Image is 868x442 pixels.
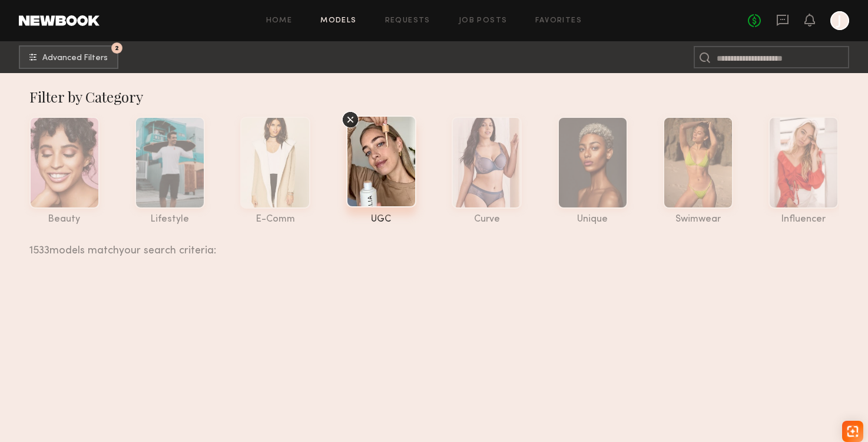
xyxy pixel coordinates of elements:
div: influencer [768,215,839,225]
div: swimwear [663,215,733,225]
div: beauty [29,215,100,225]
a: J [830,11,849,30]
a: Job Posts [459,17,508,25]
div: 1533 models match your search criteria: [29,232,830,256]
div: curve [452,215,522,225]
span: 2 [115,45,119,51]
div: unique [558,215,628,225]
a: Models [320,17,356,25]
span: Advanced Filters [42,54,108,62]
a: Favorites [535,17,582,25]
a: Requests [385,17,430,25]
a: Home [266,17,293,25]
div: UGC [346,215,416,225]
div: e-comm [240,215,310,225]
button: 2Advanced Filters [19,45,118,69]
div: Filter by Category [29,87,839,106]
div: lifestyle [135,215,205,225]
